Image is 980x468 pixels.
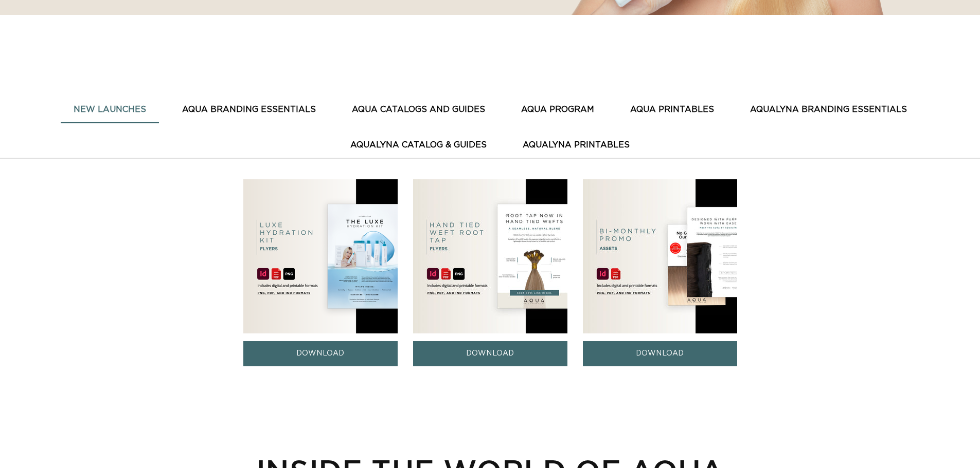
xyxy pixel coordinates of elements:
[737,97,920,122] button: AquaLyna Branding Essentials
[617,97,727,122] button: AQUA PRINTABLES
[508,97,607,122] button: AQUA PROGRAM
[339,97,498,122] button: AQUA CATALOGS AND GUIDES
[583,341,737,366] a: DOWNLOAD
[61,97,159,122] button: New Launches
[413,341,567,366] a: DOWNLOAD
[243,341,398,366] a: DOWNLOAD
[510,133,643,158] button: AquaLyna Printables
[169,97,329,122] button: AQUA BRANDING ESSENTIALS
[337,133,500,158] button: AquaLyna Catalog & Guides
